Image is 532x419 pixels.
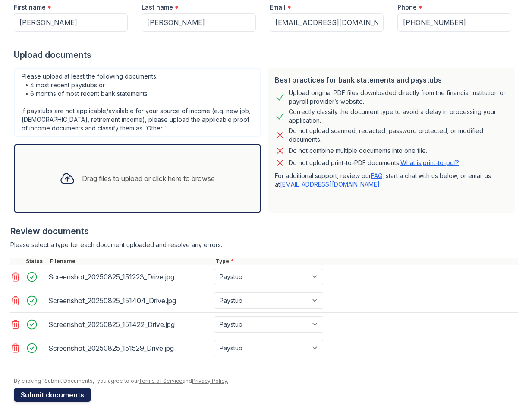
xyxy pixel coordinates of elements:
div: Type [214,258,518,265]
a: Terms of Service [139,378,183,384]
a: Privacy Policy. [192,378,228,384]
p: Do not upload print-to-PDF documents. [289,159,459,167]
div: Best practices for bank statements and paystubs [275,75,508,85]
div: Screenshot_20250825_151223_Drive.jpg [48,270,211,284]
div: By clicking "Submit Documents," you agree to our and [14,378,518,384]
div: Status [24,258,48,265]
label: Phone [397,3,417,12]
div: Do not combine multiple documents into one file. [289,146,427,156]
div: Screenshot_20250825_151404_Drive.jpg [48,294,211,308]
div: Do not upload scanned, redacted, password protected, or modified documents. [289,127,508,144]
a: FAQ [371,172,382,179]
div: Drag files to upload or click here to browse [82,173,215,184]
div: Filename [48,258,214,265]
div: Upload original PDF files downloaded directly from the financial institution or payroll provider’... [289,89,508,106]
p: For additional support, review our , start a chat with us below, or email us at [275,171,508,189]
label: Last name [142,3,173,12]
div: Please upload at least the following documents: • 4 most recent paystubs or • 6 months of most re... [14,68,261,137]
div: Correctly classify the document type to avoid a delay in processing your application. [289,108,508,125]
div: Please select a type for each document uploaded and resolve any errors. [10,241,518,249]
label: First name [14,3,46,12]
div: Screenshot_20250825_151422_Drive.jpg [48,317,211,331]
button: Submit documents [14,388,91,402]
label: Email [270,3,286,12]
div: Upload documents [14,49,518,61]
a: What is print-to-pdf? [400,159,459,166]
div: Screenshot_20250825_151529_Drive.jpg [48,341,211,355]
a: [EMAIL_ADDRESS][DOMAIN_NAME] [280,181,380,188]
div: Review documents [10,225,518,237]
